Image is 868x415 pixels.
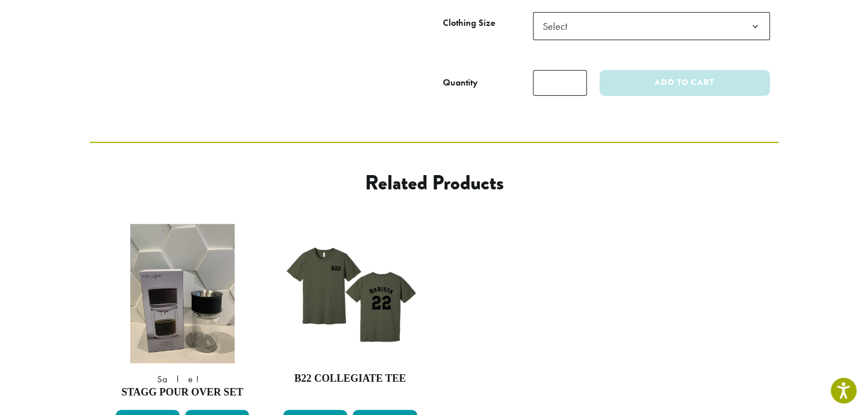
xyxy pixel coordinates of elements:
[281,373,420,385] h4: B22 Collegiate Tee
[443,15,533,32] label: Clothing Size
[600,70,769,96] button: Add to cart
[113,373,252,386] span: Sale!
[113,224,252,405] a: Sale! Stagg Pour Over Set
[281,224,420,363] img: B22-Collegiate-T-Shirt-e1710797903222.png
[533,12,770,40] span: Select
[443,76,478,90] div: Quantity
[182,170,686,195] h2: Related products
[130,224,235,363] img: Stagg-Pour-Over-e1678840135887.png
[538,15,579,37] span: Select
[281,224,420,405] a: B22 Collegiate Tee
[113,386,252,399] h4: Stagg Pour Over Set
[533,70,587,96] input: Product quantity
